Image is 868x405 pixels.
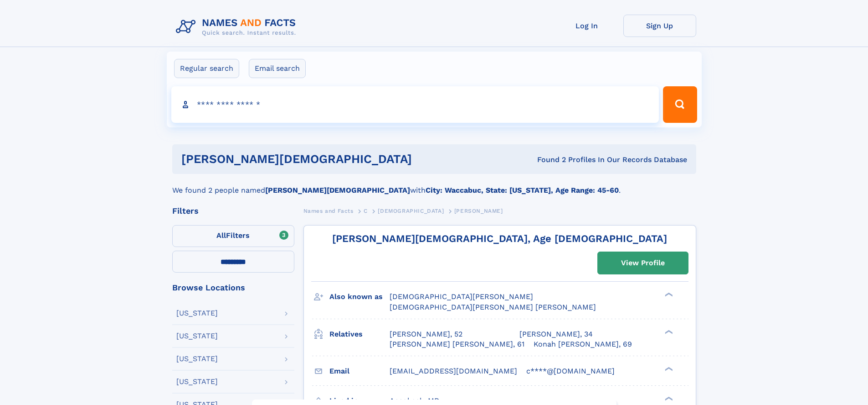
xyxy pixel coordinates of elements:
[390,329,462,339] a: [PERSON_NAME], 52
[663,366,673,372] div: ❯
[519,329,593,339] a: [PERSON_NAME], 34
[390,303,596,311] span: [DEMOGRAPHIC_DATA][PERSON_NAME] [PERSON_NAME]
[534,339,632,349] a: Konah [PERSON_NAME], 69
[364,205,368,216] a: C
[249,59,306,78] label: Email search
[663,292,673,298] div: ❯
[390,396,440,405] span: Accokeek, MD
[454,208,503,214] span: [PERSON_NAME]
[378,205,444,216] a: [DEMOGRAPHIC_DATA]
[663,395,673,401] div: ❯
[329,363,390,379] h3: Email
[474,155,687,165] div: Found 2 Profiles In Our Records Database
[216,231,226,240] span: All
[598,252,688,274] a: View Profile
[390,292,533,301] span: [DEMOGRAPHIC_DATA][PERSON_NAME]
[364,208,368,214] span: C
[329,326,390,342] h3: Relatives
[663,329,673,335] div: ❯
[171,86,659,123] input: search input
[172,174,696,196] div: We found 2 people named with .
[172,207,294,215] div: Filters
[329,289,390,305] h3: Also known as
[176,332,218,340] div: [US_STATE]
[265,186,410,195] b: [PERSON_NAME][DEMOGRAPHIC_DATA]
[623,15,696,37] a: Sign Up
[621,252,665,274] div: View Profile
[390,367,517,375] span: [EMAIL_ADDRESS][DOMAIN_NAME]
[172,284,294,292] div: Browse Locations
[176,355,218,363] div: [US_STATE]
[303,205,354,216] a: Names and Facts
[172,225,294,247] label: Filters
[550,15,623,37] a: Log In
[174,59,239,78] label: Regular search
[378,208,444,214] span: [DEMOGRAPHIC_DATA]
[390,339,524,349] a: [PERSON_NAME] [PERSON_NAME], 61
[332,233,667,244] a: [PERSON_NAME][DEMOGRAPHIC_DATA], Age [DEMOGRAPHIC_DATA]
[176,378,218,385] div: [US_STATE]
[172,15,303,39] img: Logo Names and Facts
[181,153,475,165] h1: [PERSON_NAME][DEMOGRAPHIC_DATA]
[663,86,697,123] button: Search Button
[426,186,619,195] b: City: Waccabuc, State: [US_STATE], Age Range: 45-60
[176,310,218,317] div: [US_STATE]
